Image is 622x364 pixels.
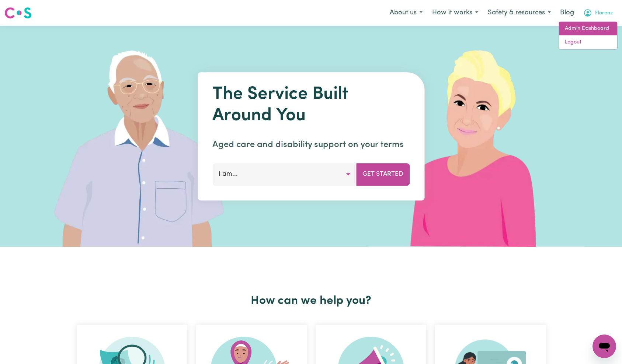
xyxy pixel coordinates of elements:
h2: How can we help you? [72,294,550,308]
h1: The Service Built Around You [212,84,410,126]
img: Careseekers logo [4,6,32,20]
iframe: Button to launch messaging window [593,335,616,358]
span: Florenz [595,9,613,17]
a: Logout [559,35,617,49]
a: Careseekers logo [4,4,32,21]
a: Blog [556,5,578,21]
a: Admin Dashboard [559,22,617,36]
button: How it works [427,5,483,21]
button: Get Started [356,163,410,185]
div: My Account [559,21,618,50]
button: About us [385,5,427,21]
button: I am... [212,163,357,185]
p: Aged care and disability support on your terms [212,138,410,151]
button: Safety & resources [483,5,556,21]
button: My Account [578,5,618,21]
